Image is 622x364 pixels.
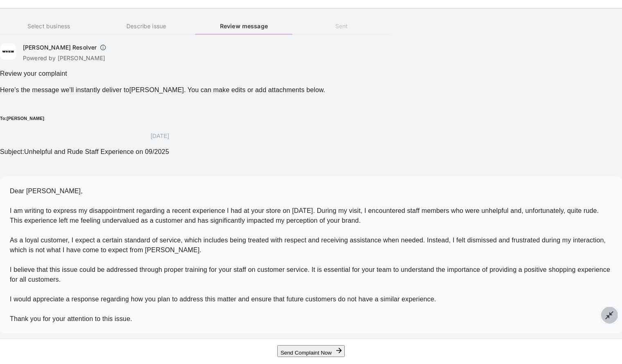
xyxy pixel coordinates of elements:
[23,43,97,52] h6: [PERSON_NAME] Resolver
[10,188,610,322] span: Dear [PERSON_NAME], I am writing to express my disappointment regarding a recent experience I had...
[277,345,345,357] button: Send Complaint Now
[98,22,195,31] h6: Describe issue
[195,22,292,31] h6: Review message
[293,22,390,31] h6: Sent
[23,54,110,62] p: Powered by [PERSON_NAME]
